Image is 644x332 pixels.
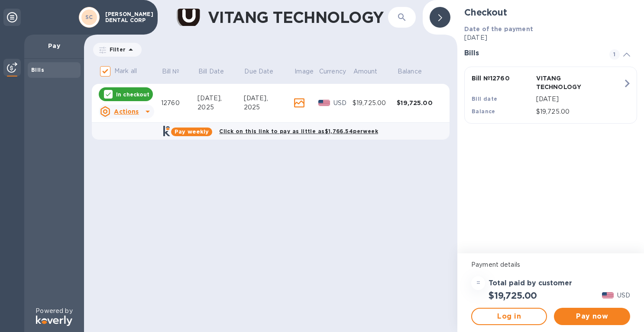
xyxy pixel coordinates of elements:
p: Powered by [36,306,72,316]
b: Click on this link to pay as little as $1,766.54 per week [219,128,378,134]
span: Bill Date [198,67,235,76]
div: 12760 [161,99,197,108]
span: 1 [609,49,620,60]
span: Balance [398,67,433,76]
p: Bill № 12760 [472,74,533,83]
b: Balance [472,108,495,115]
p: Bill № [162,67,180,76]
span: Bill № [162,67,191,76]
div: 2025 [244,103,294,112]
img: USD [602,292,614,298]
p: USD [617,291,630,300]
div: 2025 [197,103,243,112]
p: Image [294,67,314,76]
p: USD [333,99,353,108]
span: Log in [479,311,539,322]
h3: Bills [464,49,599,57]
div: $19,725.00 [353,99,397,108]
b: Bills [31,67,44,73]
p: VITANG TECHNOLOGY [536,74,597,91]
p: Amount [353,67,378,76]
div: $19,725.00 [397,99,441,107]
div: [DATE], [197,94,243,103]
span: Pay now [561,311,623,322]
h1: VITANG TECHNOLOGY [208,8,388,26]
p: Filter [106,46,126,53]
img: USD [318,100,330,106]
p: [DATE] [464,33,637,42]
p: In checkout [116,91,149,98]
button: Log in [471,308,547,325]
button: Bill №12760VITANG TECHNOLOGYBill date[DATE]Balance$19,725.00 [464,67,637,124]
p: Pay [31,41,77,50]
b: SC [85,14,93,20]
p: [DATE] [536,95,623,104]
h3: Total paid by customer [489,279,572,287]
b: Date of the payment [464,26,533,32]
h2: Checkout [464,7,637,18]
b: Pay weekly [175,128,209,135]
div: = [471,276,485,290]
p: Currency [319,67,346,76]
p: $19,725.00 [536,107,623,116]
b: Bill date [472,96,498,102]
u: Actions [114,108,139,115]
p: Due Date [244,67,273,76]
span: Amount [353,67,389,76]
h2: $19,725.00 [489,290,537,301]
p: Payment details [471,260,630,269]
p: Balance [398,67,422,76]
span: Due Date [244,67,285,76]
img: Logo [36,316,72,326]
div: [DATE], [244,94,294,103]
p: [PERSON_NAME] DENTAL CORP [105,11,149,23]
p: Mark all [114,67,137,76]
p: Bill Date [198,67,224,76]
button: Pay now [554,308,630,325]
